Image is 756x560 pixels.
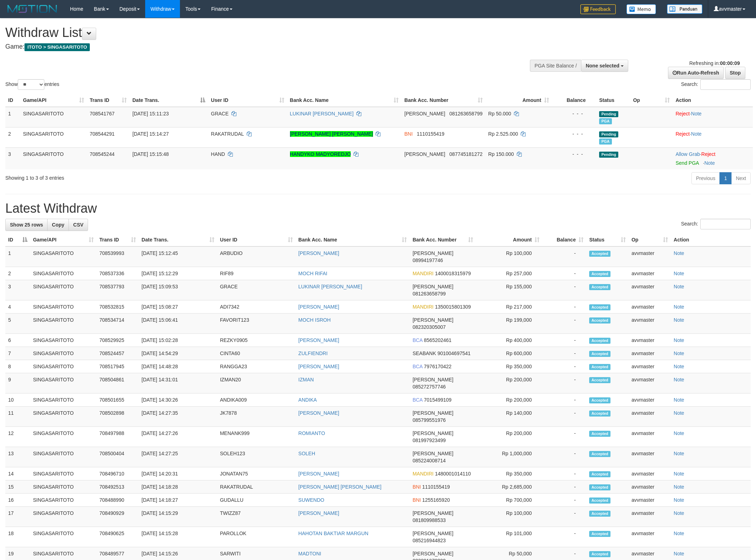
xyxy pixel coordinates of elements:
[30,480,97,494] td: SINGASARITOTO
[673,127,753,147] td: ·
[629,447,671,467] td: avvmaster
[412,384,445,390] span: Copy 085272757746 to clipboard
[674,284,684,289] a: Note
[675,151,700,157] a: Allow Grab
[476,233,542,246] th: Amount: activate to sort column ascending
[139,467,217,480] td: [DATE] 14:20:31
[298,410,339,416] a: [PERSON_NAME]
[691,172,720,184] a: Previous
[5,447,30,467] td: 13
[674,484,684,490] a: Note
[674,497,684,503] a: Note
[674,397,684,403] a: Note
[5,427,30,447] td: 12
[449,151,482,157] span: Copy 087745181272 to clipboard
[681,79,751,90] label: Search:
[629,407,671,427] td: avvmaster
[20,127,87,147] td: SINGASARITOTO
[589,317,610,324] span: Accepted
[599,131,618,137] span: Pending
[217,393,296,407] td: ANDIKA009
[476,314,542,334] td: Rp 199,000
[73,222,83,228] span: CSV
[449,111,482,116] span: Copy 081263658799 to clipboard
[97,246,139,267] td: 708539993
[412,350,436,356] span: SEABANK
[5,43,497,50] h4: Game:
[5,360,30,373] td: 8
[298,551,321,556] a: MADTONI
[20,107,87,127] td: SINGASARITOTO
[217,267,296,280] td: RIF89
[629,427,671,447] td: avvmaster
[675,131,690,137] a: Reject
[476,407,542,427] td: Rp 140,000
[542,407,586,427] td: -
[488,111,511,116] span: Rp 50.000
[412,451,453,456] span: [PERSON_NAME]
[589,397,610,403] span: Accepted
[5,267,30,280] td: 2
[217,314,296,334] td: FAVORIT123
[298,364,339,369] a: [PERSON_NAME]
[5,347,30,360] td: 7
[298,484,382,490] a: [PERSON_NAME] [PERSON_NAME]
[476,393,542,407] td: Rp 200,000
[542,360,586,373] td: -
[5,219,48,231] a: Show 25 rows
[731,172,751,184] a: Next
[629,233,671,246] th: Op: activate to sort column ascending
[298,531,368,536] a: HAHOTAN BAKTIAR MARGUN
[97,447,139,467] td: 708500404
[437,350,470,356] span: Copy 901004697541 to clipboard
[97,347,139,360] td: 708524457
[139,480,217,494] td: [DATE] 14:18:28
[674,377,684,382] a: Note
[139,447,217,467] td: [DATE] 14:27:25
[673,94,753,107] th: Action
[217,360,296,373] td: RANGGA23
[701,151,716,157] a: Reject
[30,233,97,246] th: Game/API: activate to sort column ascending
[217,407,296,427] td: JK7878
[412,471,433,477] span: MANDIRI
[30,314,97,334] td: SINGASARITOTO
[542,280,586,300] td: -
[599,138,612,145] span: Marked by avvmaster
[139,280,217,300] td: [DATE] 15:09:53
[719,172,732,184] a: 1
[675,151,701,157] span: ·
[412,324,445,330] span: Copy 082320305007 to clipboard
[412,291,445,297] span: Copy 081263658799 to clipboard
[542,300,586,314] td: -
[476,280,542,300] td: Rp 155,000
[412,364,422,369] span: BCA
[139,373,217,393] td: [DATE] 14:31:01
[298,350,328,356] a: ZULFIENDRI
[555,151,593,158] div: - - -
[629,393,671,407] td: avvmaster
[290,151,351,157] a: HANDYKO MADYOREDJO
[435,271,471,276] span: Copy 1400018315979 to clipboard
[476,267,542,280] td: Rp 257,000
[298,337,339,343] a: [PERSON_NAME]
[208,94,287,107] th: User ID: activate to sort column ascending
[599,152,618,158] span: Pending
[542,334,586,347] td: -
[417,131,444,137] span: Copy 1110155419 to clipboard
[674,250,684,256] a: Note
[589,304,610,310] span: Accepted
[586,63,619,69] span: None selected
[5,407,30,427] td: 11
[476,360,542,373] td: Rp 350,000
[530,60,581,72] div: PGA Site Balance /
[626,4,656,14] img: Button%20Memo.svg
[589,451,610,457] span: Accepted
[97,427,139,447] td: 708497988
[542,373,586,393] td: -
[298,317,331,323] a: MOCH ISROH
[412,410,453,416] span: [PERSON_NAME]
[542,467,586,480] td: -
[298,497,324,503] a: SUWENDO
[629,373,671,393] td: avvmaster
